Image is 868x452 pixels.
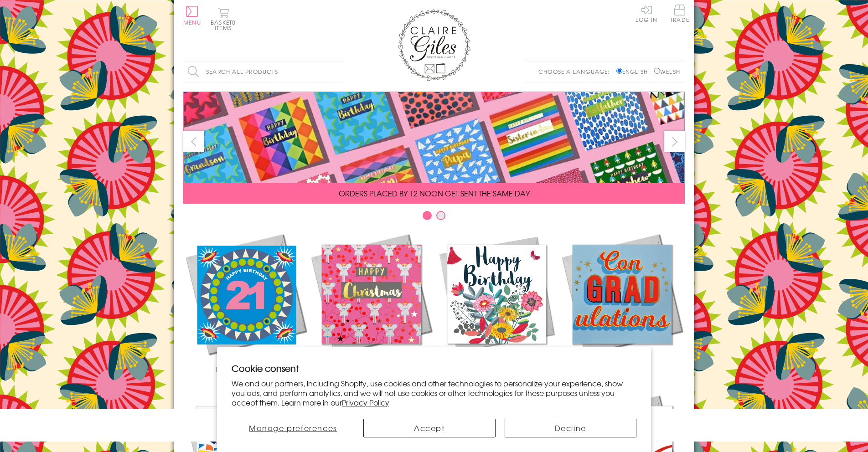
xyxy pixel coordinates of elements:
p: Choose a language: [538,67,615,76]
span: 0 items [215,18,236,32]
input: Welsh [654,68,660,74]
a: Academic [559,231,685,375]
div: Carousel Pagination [183,211,685,225]
span: New Releases [216,364,276,375]
img: Claire Giles Greetings Cards [398,9,470,81]
label: Welsh [654,67,680,76]
span: Trade [670,5,689,22]
button: Menu [183,6,201,25]
h2: Cookie consent [232,362,636,375]
a: Log In [635,5,657,22]
a: Privacy Policy [342,397,389,408]
button: Accept [363,419,496,437]
a: Christmas [309,231,434,375]
span: Menu [183,18,201,26]
button: prev [183,131,204,152]
span: Manage preferences [249,422,337,433]
input: Search [334,62,343,82]
a: Birthdays [434,231,559,375]
input: Search all products [183,62,343,82]
span: ORDERS PLACED BY 12 NOON GET SENT THE SAME DAY [339,188,530,199]
input: English [616,68,622,74]
button: next [664,131,685,152]
button: Manage preferences [232,419,354,437]
label: English [616,67,652,76]
button: Carousel Page 2 [436,211,445,220]
a: Trade [670,5,689,24]
p: We and our partners, including Shopify, use cookies and other technologies to personalize your ex... [232,379,636,407]
button: Decline [505,419,637,437]
button: Basket0 items [211,7,236,31]
a: New Releases [183,231,309,375]
button: Carousel Page 1 (Current Slide) [423,211,432,220]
